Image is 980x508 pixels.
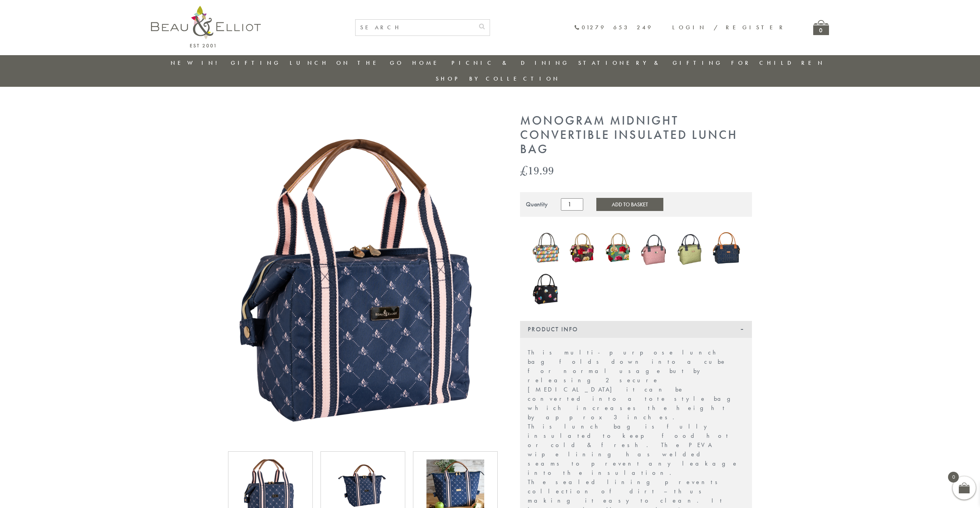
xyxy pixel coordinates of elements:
[948,472,959,483] span: 0
[532,269,560,309] a: Emily convertible lunch bag
[813,20,829,35] a: 0
[596,198,663,211] button: Add to Basket
[731,59,825,67] a: For Children
[290,59,404,67] a: Lunch On The Go
[604,229,633,269] a: Sarah Kelleher convertible lunch bag teal
[356,20,474,35] input: SEARCH
[451,59,569,67] a: Picnic & Dining
[520,162,528,178] span: £
[532,230,560,268] a: Carnaby eclipse convertible lunch bag
[520,321,752,338] div: Product Info
[672,24,786,31] a: Login / Register
[712,229,740,269] a: Navy Broken-hearted Convertible Insulated Lunch Bag
[520,114,752,156] h1: Monogram Midnight Convertible Insulated Lunch Bag
[568,231,596,265] img: Sarah Kelleher Lunch Bag Dark Stone
[604,229,633,267] img: Sarah Kelleher convertible lunch bag teal
[526,201,548,208] div: Quantity
[568,231,596,267] a: Sarah Kelleher Lunch Bag Dark Stone
[578,59,723,67] a: Stationery & Gifting
[532,230,560,266] img: Carnaby eclipse convertible lunch bag
[676,228,705,269] a: Oxford quilted lunch bag pistachio
[151,6,261,47] img: logo
[412,59,443,67] a: Home
[574,24,653,31] a: 01279 653 249
[436,75,560,83] a: Shop by collection
[532,269,560,308] img: Emily convertible lunch bag
[676,228,705,268] img: Oxford quilted lunch bag pistachio
[228,114,498,442] img: Monogram Midnight Convertible Lunch Bag
[640,229,668,267] img: Oxford quilted lunch bag mallow
[231,59,281,67] a: Gifting
[171,59,222,67] a: New in!
[640,229,668,268] a: Oxford quilted lunch bag mallow
[712,229,740,267] img: Navy Broken-hearted Convertible Insulated Lunch Bag
[561,198,583,211] input: Product quantity
[520,162,554,178] bdi: 19.99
